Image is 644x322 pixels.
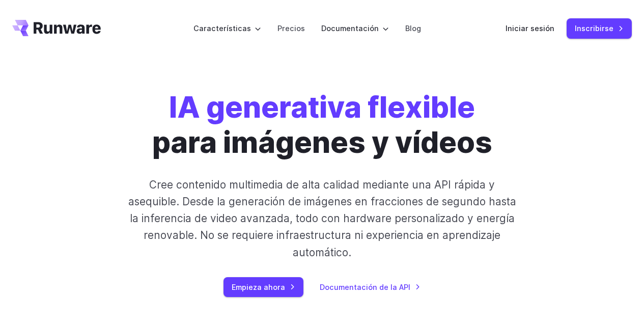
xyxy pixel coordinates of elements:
[232,283,285,291] font: Empieza ahora
[12,20,101,36] a: Ir a /
[575,24,613,33] font: Inscribirse
[277,22,305,34] a: Precios
[405,22,421,34] a: Blog
[405,24,421,33] font: Blog
[506,22,554,34] a: Iniciar sesión
[277,24,305,33] font: Precios
[506,24,554,33] font: Iniciar sesión
[321,24,379,33] font: Documentación
[320,281,421,293] a: Documentación de la API
[193,24,251,33] font: Características
[152,124,492,160] font: para imágenes y vídeos
[169,89,475,125] font: IA generativa flexible
[128,178,516,259] font: Cree contenido multimedia de alta calidad mediante una API rápida y asequible. Desde la generació...
[567,18,632,38] a: Inscribirse
[223,277,303,297] a: Empieza ahora
[320,283,410,291] font: Documentación de la API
